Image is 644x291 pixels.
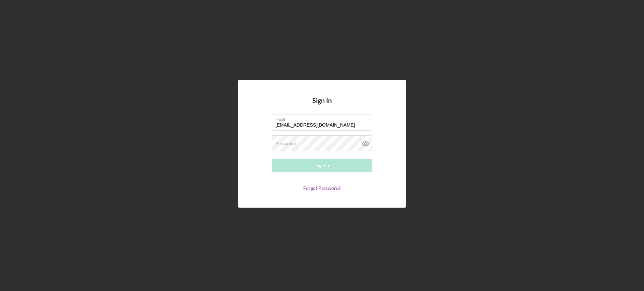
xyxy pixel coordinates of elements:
[312,97,332,115] h4: Sign In
[315,159,329,172] div: Sign In
[303,185,341,191] a: Forgot Password?
[275,141,296,146] label: Password
[272,159,372,172] button: Sign In
[275,115,372,122] label: Email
